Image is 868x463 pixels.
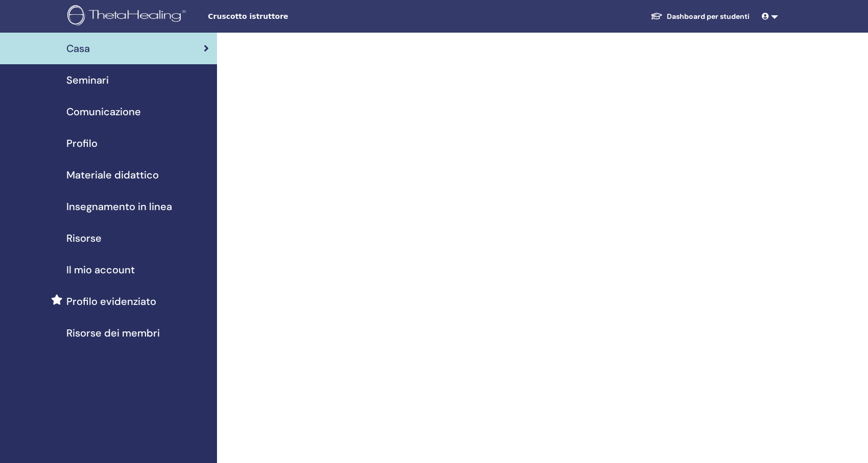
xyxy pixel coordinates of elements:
[642,7,758,26] a: Dashboard per studenti
[66,136,98,151] span: Profilo
[66,41,90,56] span: Casa
[66,104,141,119] span: Comunicazione
[66,262,135,277] span: Il mio account
[66,72,109,88] span: Seminari
[66,294,156,309] span: Profilo evidenziato
[66,167,159,183] span: Materiale didattico
[67,5,189,28] img: logo.png
[66,230,102,246] span: Risorse
[66,199,172,214] span: Insegnamento in linea
[650,12,663,20] img: graduation-cap-white.svg
[66,325,160,341] span: Risorse dei membri
[208,11,361,22] span: Cruscotto istruttore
